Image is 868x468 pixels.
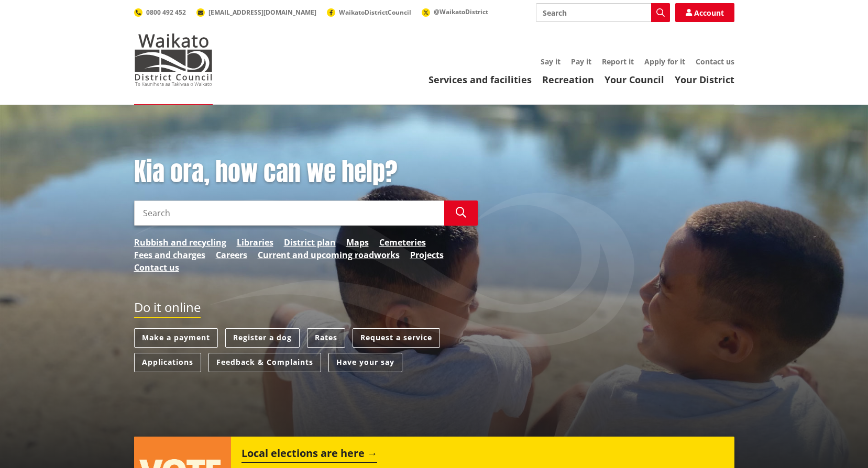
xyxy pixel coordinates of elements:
a: Your Council [605,73,664,86]
h2: Local elections are here [241,447,377,463]
a: Contact us [696,57,734,66]
a: Say it [541,57,561,66]
a: Maps [346,236,369,249]
a: Account [675,3,734,22]
a: WaikatoDistrictCouncil [327,8,411,17]
a: Careers [216,249,247,261]
a: Libraries [237,236,273,249]
a: 0800 492 452 [134,8,186,17]
a: Contact us [134,261,179,274]
a: Request a service [353,328,440,348]
a: Fees and charges [134,249,205,261]
a: Apply for it [644,57,685,66]
a: Have your say [328,353,402,372]
a: Rates [307,328,345,348]
a: Projects [410,249,444,261]
a: District plan [284,236,336,249]
h1: Kia ora, how can we help? [134,157,478,187]
a: Report it [602,57,634,66]
a: Make a payment [134,328,218,348]
a: Cemeteries [379,236,426,249]
a: @WaikatoDistrict [422,7,488,16]
span: @WaikatoDistrict [434,7,488,16]
a: Current and upcoming roadworks [258,249,400,261]
a: Rubbish and recycling [134,236,226,249]
input: Search input [536,3,670,22]
img: Waikato District Council - Te Kaunihera aa Takiwaa o Waikato [134,34,213,86]
a: Recreation [542,73,594,86]
a: Your District [675,73,734,86]
span: [EMAIL_ADDRESS][DOMAIN_NAME] [208,8,316,17]
span: 0800 492 452 [146,8,186,17]
a: Services and facilities [428,73,532,86]
input: Search input [134,200,444,226]
a: Applications [134,353,201,372]
a: Register a dog [225,328,300,348]
a: Feedback & Complaints [208,353,321,372]
span: WaikatoDistrictCouncil [339,8,411,17]
a: [EMAIL_ADDRESS][DOMAIN_NAME] [196,8,316,17]
h2: Do it online [134,300,201,318]
a: Pay it [571,57,591,66]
